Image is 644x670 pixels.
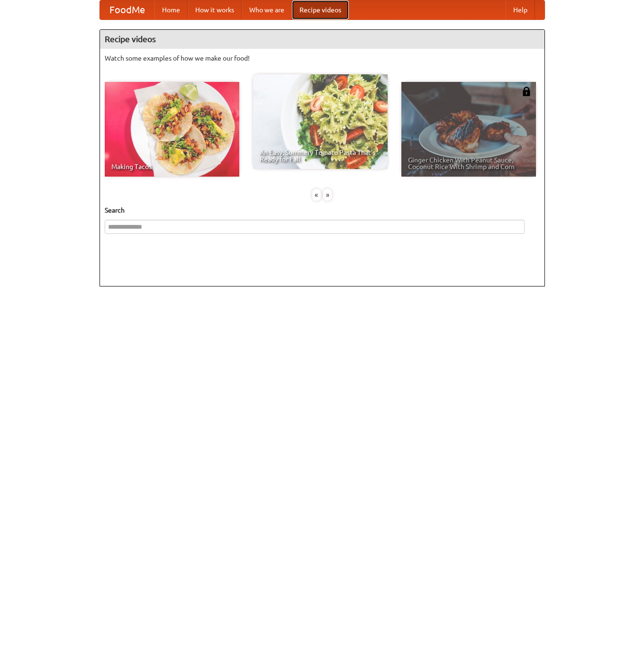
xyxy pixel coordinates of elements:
p: Watch some examples of how we make our food! [105,54,540,63]
a: How it works [188,0,242,19]
span: An Easy, Summery Tomato Pasta That's Ready for Fall [260,149,381,162]
h4: Recipe videos [100,30,544,49]
img: 483408.png [522,87,531,96]
a: FoodMe [100,0,154,19]
a: Recipe videos [292,0,349,19]
a: Making Tacos [105,82,239,177]
a: Who we are [242,0,292,19]
a: Home [154,0,188,19]
a: An Easy, Summery Tomato Pasta That's Ready for Fall [253,74,388,169]
a: Help [506,0,535,19]
div: » [323,189,332,201]
div: « [312,189,321,201]
span: Making Tacos [111,163,233,170]
h5: Search [105,205,540,215]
